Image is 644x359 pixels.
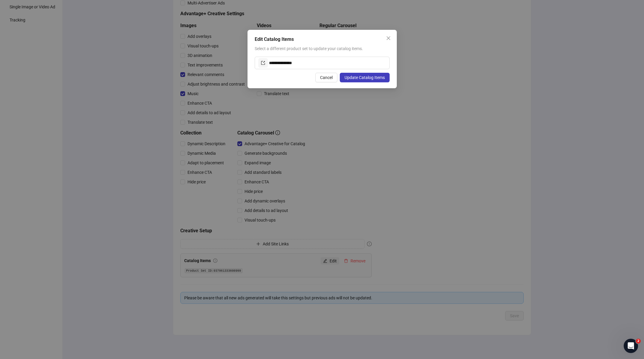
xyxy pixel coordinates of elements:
[261,61,265,65] span: export
[320,75,333,80] span: Cancel
[340,73,390,82] button: Update Catalog Items
[384,33,393,43] button: Close
[345,75,385,80] span: Update Catalog Items
[624,339,638,353] iframe: Intercom live chat
[636,339,641,343] span: 2
[255,46,363,51] span: Select a different product set to update your catalog items.
[255,36,390,43] div: Edit Catalog Items
[386,36,391,41] span: close
[315,73,337,82] button: Cancel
